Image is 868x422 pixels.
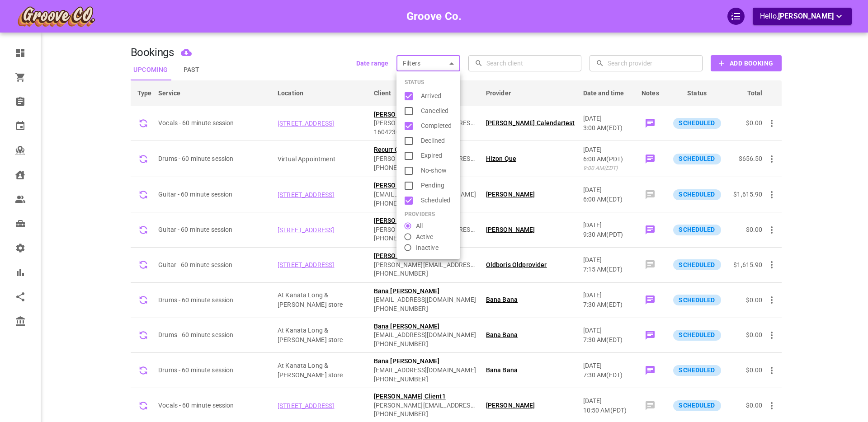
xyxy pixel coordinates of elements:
span: All [416,221,423,231]
span: Arrived [421,91,452,101]
span: Status [405,80,424,85]
span: No-show [421,166,452,175]
span: Active [416,232,434,242]
span: Cancelled [421,106,452,116]
span: Inactive [416,243,439,253]
span: Completed [421,121,452,131]
span: Providers [405,211,435,217]
span: Scheduled [421,196,452,205]
span: Declined [421,136,452,145]
span: Pending [421,181,452,190]
span: Expired [421,151,452,160]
